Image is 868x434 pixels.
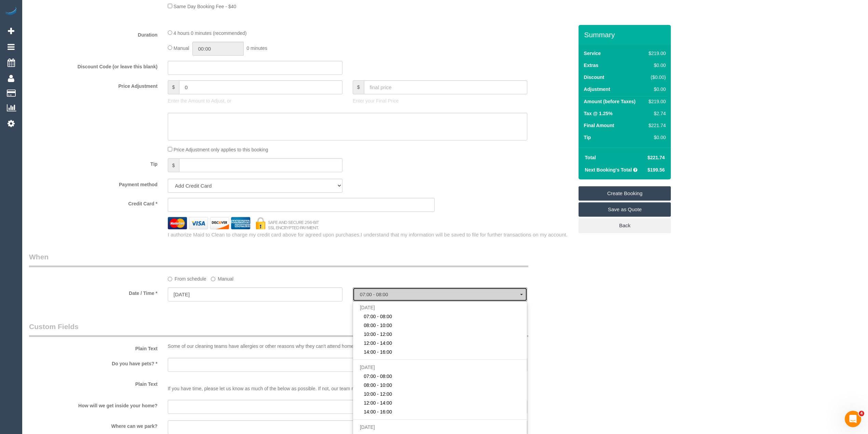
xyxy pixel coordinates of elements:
[24,287,163,297] label: Date / Time *
[646,86,666,93] div: $0.00
[168,158,179,172] span: $
[360,292,520,297] span: 07:00 - 08:00
[364,349,392,355] span: 14:00 - 16:00
[584,74,604,81] label: Discount
[364,80,527,94] input: final price
[24,198,163,207] label: Credit Card *
[174,30,247,36] span: 4 hours 0 minutes (recommended)
[24,400,163,409] label: How will we get inside your home?
[859,411,864,416] span: 4
[845,411,861,427] iframe: Intercom live chat
[364,313,392,320] span: 07:00 - 08:00
[24,358,163,367] label: Do you have pets? *
[646,122,666,129] div: $221.74
[579,186,671,201] a: Create Booking
[168,277,172,281] input: From schedule
[168,343,527,350] p: Some of our cleaning teams have allergies or other reasons why they can't attend homes withs pets.
[364,322,392,329] span: 08:00 - 10:00
[364,373,392,380] span: 07:00 - 08:00
[211,273,233,282] label: Manual
[585,155,596,160] strong: Total
[24,158,163,167] label: Tip
[364,408,392,415] span: 14:00 - 16:00
[168,80,179,94] span: $
[579,202,671,217] a: Save as Quote
[364,399,392,406] span: 12:00 - 14:00
[364,331,392,338] span: 10:00 - 12:00
[646,50,666,57] div: $219.00
[646,74,666,81] div: ($0.00)
[211,277,215,281] input: Manual
[246,45,267,51] span: 0 minutes
[163,217,324,229] img: credit cards
[24,343,163,352] label: Plain Text
[29,322,528,337] legend: Custom Fields
[168,378,527,392] p: If you have time, please let us know as much of the below as possible. If not, our team may need ...
[24,61,163,70] label: Discount Code (or leave this blank)
[24,80,163,90] label: Price Adjustment
[584,86,610,93] label: Adjustment
[646,134,666,141] div: $0.00
[174,45,189,51] span: Manual
[174,147,268,152] span: Price Adjustment only applies to this booking
[174,202,429,208] iframe: Secure card payment input frame
[24,378,163,388] label: Plain Text
[168,273,206,282] label: From schedule
[360,365,375,370] span: [DATE]
[584,98,635,105] label: Amount (before Taxes)
[646,98,666,105] div: $219.00
[24,179,163,188] label: Payment method
[648,155,665,160] span: $221.74
[4,7,18,16] img: Automaid Logo
[24,420,163,430] label: Where can we park?
[646,110,666,117] div: $2.74
[584,31,667,39] h3: Summary
[364,382,392,389] span: 08:00 - 10:00
[168,97,342,104] p: Enter the Amount to Adjust, or
[584,62,598,69] label: Extras
[24,29,163,38] label: Duration
[584,122,614,129] label: Final Amount
[361,232,567,238] span: I understand that my information will be saved to file for further transactions on my account.
[648,167,665,173] span: $199.56
[364,340,392,347] span: 12:00 - 14:00
[579,218,671,233] a: Back
[29,252,528,267] legend: When
[584,110,612,117] label: Tax @ 1.25%
[364,391,392,397] span: 10:00 - 12:00
[584,50,601,57] label: Service
[174,4,236,9] span: Same Day Booking Fee - $40
[353,80,364,94] span: $
[353,287,527,301] button: 07:00 - 08:00
[168,287,342,301] input: DD/MM/YYYY
[360,424,375,430] span: [DATE]
[585,167,632,173] strong: Next Booking's Total
[646,62,666,69] div: $0.00
[360,305,375,310] span: [DATE]
[353,97,527,104] p: Enter your Final Price
[163,231,579,238] div: I authorize Maid to Clean to charge my credit card above for agreed upon purchases.
[584,134,591,141] label: Tip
